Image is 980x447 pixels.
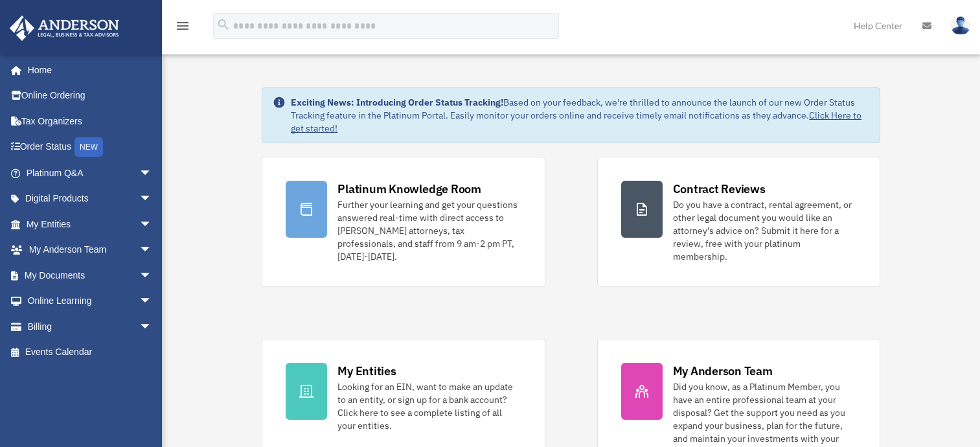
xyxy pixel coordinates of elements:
div: Do you have a contract, rental agreement, or other legal document you would like an attorney's ad... [673,198,856,263]
a: Tax Organizers [9,108,172,134]
a: Events Calendar [9,339,172,365]
a: menu [175,23,190,34]
div: Looking for an EIN, want to make an update to an entity, or sign up for a bank account? Click her... [337,380,521,432]
div: Platinum Knowledge Room [337,181,481,197]
a: Click Here to get started! [291,109,861,134]
a: Platinum Knowledge Room Further your learning and get your questions answered real-time with dire... [262,157,545,287]
i: search [216,17,231,32]
span: arrow_drop_down [139,186,165,212]
a: Home [9,57,165,83]
span: arrow_drop_down [139,237,165,264]
img: Anderson Advisors Platinum Portal [6,16,123,41]
div: Based on your feedback, we're thrilled to announce the launch of our new Order Status Tracking fe... [291,96,869,135]
div: NEW [74,137,103,157]
a: My Documentsarrow_drop_down [9,262,172,288]
strong: Exciting News: Introducing Order Status Tracking! [291,97,503,108]
a: Contract Reviews Do you have a contract, rental agreement, or other legal document you would like... [597,157,880,287]
span: arrow_drop_down [139,211,165,238]
span: arrow_drop_down [139,288,165,315]
a: My Anderson Teamarrow_drop_down [9,237,172,263]
span: arrow_drop_down [139,314,165,340]
a: Online Learningarrow_drop_down [9,288,172,314]
a: Platinum Q&Aarrow_drop_down [9,160,172,186]
span: arrow_drop_down [139,160,165,187]
div: Contract Reviews [673,181,766,197]
div: My Entities [337,363,396,379]
a: Online Ordering [9,83,172,109]
a: Billingarrow_drop_down [9,314,172,339]
div: My Anderson Team [673,363,773,379]
span: arrow_drop_down [139,262,165,289]
a: Digital Productsarrow_drop_down [9,186,172,212]
a: Order StatusNEW [9,134,172,161]
i: menu [175,18,190,34]
a: My Entitiesarrow_drop_down [9,211,172,237]
img: User Pic [951,16,970,35]
div: Further your learning and get your questions answered real-time with direct access to [PERSON_NAM... [337,198,521,263]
